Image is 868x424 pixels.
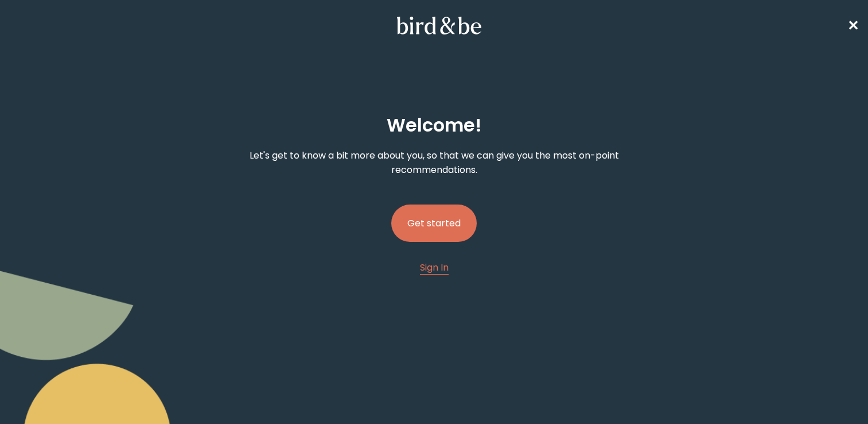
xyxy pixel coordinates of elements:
[847,16,859,35] span: ✕
[847,16,859,36] a: ✕
[391,186,477,260] a: Get started
[420,261,449,274] span: Sign In
[420,260,449,275] a: Sign In
[391,205,477,242] button: Get started
[226,148,642,177] p: Let's get to know a bit more about you, so that we can give you the most on-point recommendations.
[387,111,482,139] h2: Welcome !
